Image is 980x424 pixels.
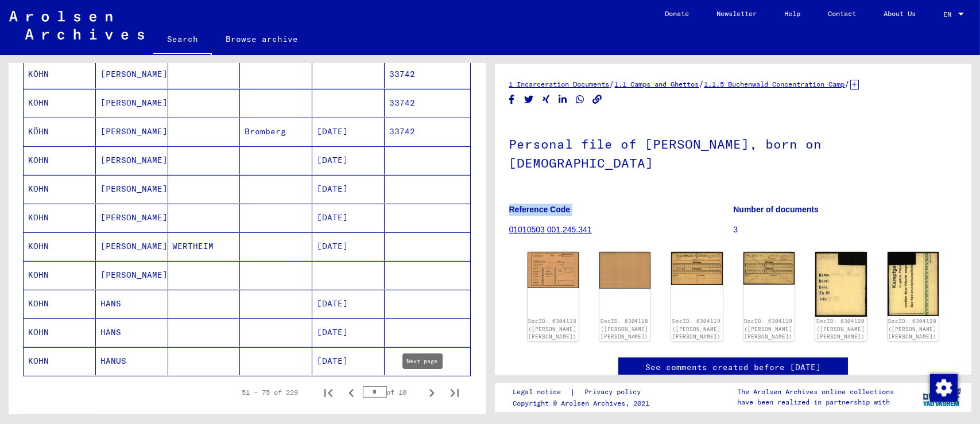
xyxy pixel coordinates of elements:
p: 3 [733,224,957,236]
img: 001.jpg [528,252,579,288]
button: Share on WhatsApp [574,92,586,107]
mat-cell: [DATE] [312,204,385,232]
mat-cell: HANS [96,290,168,318]
mat-cell: [DATE] [312,146,385,174]
a: DocID: 6304119 ([PERSON_NAME] [PERSON_NAME]) [672,318,721,340]
mat-cell: [PERSON_NAME] [96,261,168,289]
img: Change consent [930,374,958,402]
mat-cell: [PERSON_NAME] [96,89,168,117]
mat-cell: KÖHN [24,60,96,88]
mat-cell: [DATE] [312,232,385,260]
mat-cell: HANS [96,318,168,347]
button: Previous page [340,381,363,404]
mat-cell: KÖHN [24,89,96,117]
a: Privacy policy [575,386,654,398]
h1: Personal file of [PERSON_NAME], born on [DEMOGRAPHIC_DATA] [509,118,958,187]
a: Legal notice [513,386,570,398]
mat-cell: [DATE] [312,175,385,203]
mat-cell: KOHN [24,347,96,375]
mat-cell: [PERSON_NAME] [96,175,168,203]
button: Share on LinkedIn [557,92,569,107]
a: DocID: 6304118 ([PERSON_NAME] [PERSON_NAME]) [601,318,649,340]
a: Search [153,25,212,55]
mat-cell: KOHN [24,204,96,232]
div: 51 – 75 of 229 [242,387,299,398]
span: EN [943,10,956,18]
mat-cell: HANUS [96,347,168,375]
a: 01010503 001.245.341 [509,225,592,234]
mat-cell: 33742 [385,89,470,117]
mat-cell: KOHN [24,318,96,347]
mat-cell: [DATE] [312,347,385,375]
a: See comments created before [DATE] [645,361,821,374]
a: DocID: 6304120 ([PERSON_NAME] [PERSON_NAME]) [888,318,936,340]
a: Browse archive [212,25,312,53]
p: The Arolsen Archives online collections [737,387,894,397]
span: / [699,79,704,89]
img: 001.jpg [671,252,722,285]
button: Share on Twitter [523,92,535,107]
mat-cell: KOHN [24,175,96,203]
img: 001.jpg [815,252,866,316]
button: Share on Facebook [506,92,518,107]
a: DocID: 6304120 ([PERSON_NAME] [PERSON_NAME]) [816,318,865,340]
a: DocID: 6304118 ([PERSON_NAME] [PERSON_NAME]) [528,318,576,340]
b: Number of documents [733,205,819,214]
img: yv_logo.png [920,383,963,411]
mat-cell: KOHN [24,290,96,318]
mat-cell: [PERSON_NAME] [96,232,168,260]
span: / [845,79,850,89]
p: have been realized in partnership with [737,397,894,407]
mat-cell: [PERSON_NAME] [96,146,168,174]
a: 1.1 Camps and Ghettos [615,80,699,88]
div: | [513,386,654,398]
mat-cell: [DATE] [312,118,385,146]
mat-cell: 33742 [385,118,470,146]
mat-cell: 33742 [385,60,470,88]
mat-cell: WERTHEIM [168,232,241,260]
mat-cell: [DATE] [312,318,385,347]
mat-cell: [PERSON_NAME] [96,204,168,232]
a: DocID: 6304119 ([PERSON_NAME] [PERSON_NAME]) [744,318,792,340]
mat-cell: KÖHN [24,118,96,146]
img: 002.jpg [599,252,650,289]
a: 1.1.5 Buchenwald Concentration Camp [704,80,845,88]
a: 1 Incarceration Documents [509,80,610,88]
b: Reference Code [509,205,571,214]
mat-cell: KOHN [24,261,96,289]
mat-cell: KOHN [24,146,96,174]
button: First page [317,381,340,404]
div: of 10 [363,387,420,398]
img: 002.jpg [743,252,795,285]
mat-cell: KOHN [24,232,96,260]
mat-cell: [PERSON_NAME] [96,118,168,146]
mat-cell: [DATE] [312,290,385,318]
button: Next page [420,381,443,404]
mat-cell: Bromberg [240,118,312,146]
span: / [610,79,615,89]
button: Share on Xing [540,92,552,107]
p: Copyright © Arolsen Archives, 2021 [513,398,654,409]
button: Copy link [591,92,603,107]
mat-cell: [PERSON_NAME] [96,60,168,88]
button: Last page [443,381,466,404]
img: Arolsen_neg.svg [9,11,144,40]
img: 002.jpg [888,252,939,316]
